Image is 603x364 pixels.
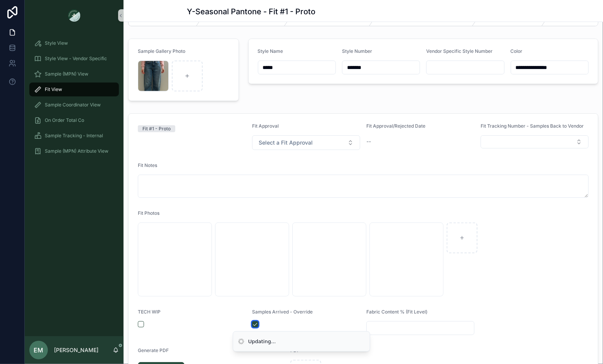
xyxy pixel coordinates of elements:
[252,123,279,129] span: Fit Approval
[29,113,119,127] a: On Order Total Co
[481,135,589,148] button: Select Button
[138,347,169,353] span: Generate PDF
[258,48,283,54] span: Style Name
[25,31,124,168] div: scrollable content
[138,48,185,54] span: Sample Gallery Photo
[252,309,313,315] span: Samples Arrived - Override
[45,117,84,123] span: On Order Total Co
[45,133,103,139] span: Sample Tracking - Internal
[29,67,119,81] a: Sample (MPN) View
[29,36,119,50] a: Style View
[248,338,276,345] div: Updating...
[138,210,159,216] span: Fit Photos
[138,309,161,315] span: TECH WIP
[138,162,157,168] span: Fit Notes
[45,71,88,77] span: Sample (MPN) View
[511,48,523,54] span: Color
[29,98,119,112] a: Sample Coordinator View
[34,345,44,355] span: EM
[29,52,119,66] a: Style View - Vendor Specific
[45,102,101,108] span: Sample Coordinator View
[252,135,360,150] button: Select Button
[187,6,315,17] h1: Y-Seasonal Pantone - Fit #1 - Proto
[426,48,493,54] span: Vendor Specific Style Number
[366,123,425,129] span: Fit Approval/Rejected Date
[45,148,108,154] span: Sample (MPN) Attribute View
[366,138,371,145] span: --
[29,144,119,158] a: Sample (MPN) Attribute View
[68,9,80,22] img: App logo
[45,86,62,93] span: Fit View
[54,346,98,354] p: [PERSON_NAME]
[45,40,68,46] span: Style View
[29,129,119,143] a: Sample Tracking - Internal
[481,123,584,129] span: Fit Tracking Number - Samples Back to Vendor
[259,139,313,147] span: Select a Fit Approval
[29,83,119,96] a: Fit View
[366,309,427,315] span: Fabric Content % (Fit Level)
[142,125,171,132] div: Fit #1 - Proto
[45,56,107,62] span: Style View - Vendor Specific
[342,48,372,54] span: Style Number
